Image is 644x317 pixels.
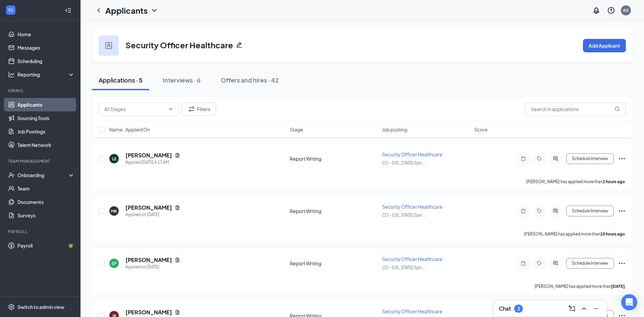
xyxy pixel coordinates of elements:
button: Add Applicant [583,39,626,52]
button: ComposeMessage [567,303,577,314]
h5: [PERSON_NAME] [125,309,172,316]
span: Stage [290,126,303,133]
a: Messages [17,41,75,54]
svg: MagnifyingGlass [614,106,620,112]
h5: [PERSON_NAME] [125,152,172,159]
svg: ActiveChat [551,208,559,214]
svg: Tag [535,208,543,214]
button: Schedule Interview [566,206,614,216]
div: AG [623,7,629,13]
div: Applied [DATE] 6:17 AM [125,159,180,166]
b: [DATE] [611,284,625,289]
button: Schedule Interview [566,258,614,269]
div: Report Writing [290,155,378,162]
div: Interviews · 6 [163,76,201,84]
input: Search in applications [525,102,626,116]
svg: Note [519,156,527,161]
div: Applications · 5 [99,76,143,84]
svg: ActiveChat [551,156,559,161]
div: Applied on [DATE] [125,211,180,218]
svg: Pencil [236,42,243,48]
a: Team [17,182,75,195]
svg: Ellipses [618,207,626,215]
svg: Tag [535,156,543,161]
svg: Analysis [8,71,15,78]
div: EP [112,261,117,266]
svg: ChevronDown [150,6,158,14]
div: MK [111,208,117,214]
a: Job Postings [17,125,75,138]
div: Report Writing [290,208,378,214]
svg: Note [519,208,527,214]
svg: ComposeMessage [568,305,576,313]
h3: Security Officer Healthcare [125,39,233,51]
svg: ChevronLeft [95,6,103,14]
div: Team Management [8,158,73,164]
div: Reporting [17,71,75,78]
button: Schedule Interview [566,153,614,164]
span: Name · Applied On [109,126,150,133]
div: LE [112,156,116,162]
div: Report Writing [290,260,378,267]
input: All Stages [104,105,165,113]
svg: Notifications [592,6,600,14]
svg: ChevronUp [580,305,588,313]
a: Surveys [17,209,75,222]
svg: Ellipses [618,259,626,267]
div: 3 [517,306,520,312]
a: Documents [17,195,75,209]
svg: Ellipses [618,155,626,163]
svg: Document [175,310,180,315]
svg: Document [175,205,180,210]
svg: Document [175,153,180,158]
div: Hiring [8,88,73,94]
span: Job posting [382,126,407,133]
svg: QuestionInfo [607,6,615,14]
span: CO - [US_STATE] Spri ... [382,265,426,270]
div: Payroll [8,229,73,234]
span: Score [474,126,488,133]
svg: Note [519,261,527,266]
svg: Settings [8,304,15,310]
button: Filter Filters [182,102,216,116]
svg: WorkstreamLogo [7,7,14,13]
a: Scheduling [17,54,75,68]
div: Offers and hires · 42 [221,76,279,84]
h5: [PERSON_NAME] [125,204,172,211]
div: Onboarding [17,172,69,178]
svg: ActiveChat [551,261,559,266]
div: Switch to admin view [17,304,64,310]
svg: Document [175,257,180,263]
h5: [PERSON_NAME] [125,256,172,264]
a: Home [17,28,75,41]
span: Security Officer Healthcare [382,256,442,262]
img: user icon [105,42,112,49]
h3: Chat [499,305,511,312]
p: [PERSON_NAME] has applied more than . [524,231,626,237]
svg: Minimize [592,305,600,313]
span: CO - [US_STATE] Spri ... [382,160,426,165]
p: [PERSON_NAME] has applied more than . [526,179,626,184]
div: Open Intercom Messenger [621,294,637,310]
svg: UserCheck [8,172,15,178]
a: Sourcing Tools [17,111,75,125]
span: Security Officer Healthcare [382,308,442,314]
span: CO - [US_STATE] Spri ... [382,213,426,218]
h1: Applicants [105,5,148,16]
svg: Tag [535,261,543,266]
a: Talent Network [17,138,75,152]
b: 2 hours ago [603,179,625,184]
svg: ChevronDown [168,106,173,112]
svg: Filter [187,105,196,113]
div: Applied on [DATE] [125,264,180,270]
button: ChevronUp [579,303,589,314]
button: Minimize [591,303,601,314]
b: 15 hours ago [600,231,625,236]
p: [PERSON_NAME] has applied more than . [535,283,626,289]
svg: Collapse [65,7,71,14]
a: Applicants [17,98,75,111]
a: PayrollCrown [17,239,75,252]
span: Security Officer Healthcare [382,204,442,210]
span: Security Officer Healthcare [382,151,442,157]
